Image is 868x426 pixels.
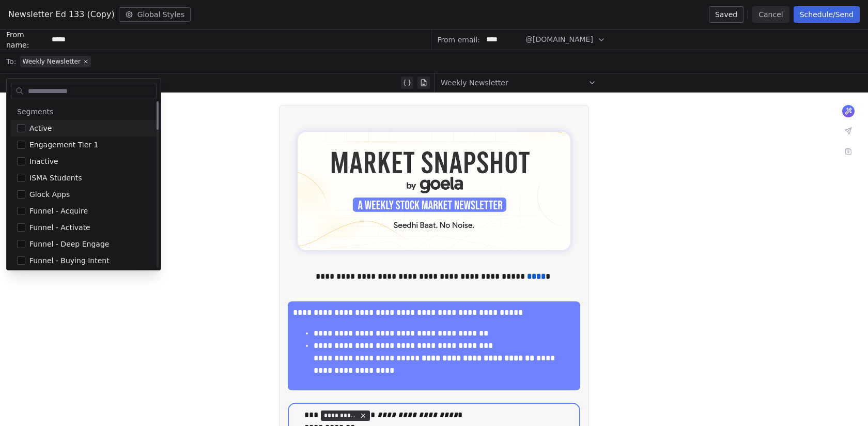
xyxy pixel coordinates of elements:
span: Newsletter Ed 133 (Copy) [8,8,115,21]
span: Inactive [29,156,58,166]
span: Subject: [6,78,36,91]
span: Funnel - Acquire [29,206,88,216]
span: From name: [6,29,48,50]
span: Weekly Newsletter [22,57,81,66]
button: Global Styles [119,7,191,22]
span: Glock Apps [29,189,70,200]
span: Weekly Newsletter [441,78,508,88]
span: @[DOMAIN_NAME] [525,34,593,45]
span: Funnel - Deep Engage [29,239,109,249]
span: Segments [17,106,53,117]
span: Active [29,123,52,133]
span: Funnel - Buying Intent [29,255,110,266]
span: Funnel - Activate [29,222,90,233]
span: Engagement Tier 1 [29,140,99,150]
span: ISMA Students [29,173,82,183]
button: Schedule/Send [794,6,860,23]
span: To: [6,56,16,67]
button: Saved [709,6,743,23]
button: Cancel [752,6,789,23]
span: From email: [438,35,480,45]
